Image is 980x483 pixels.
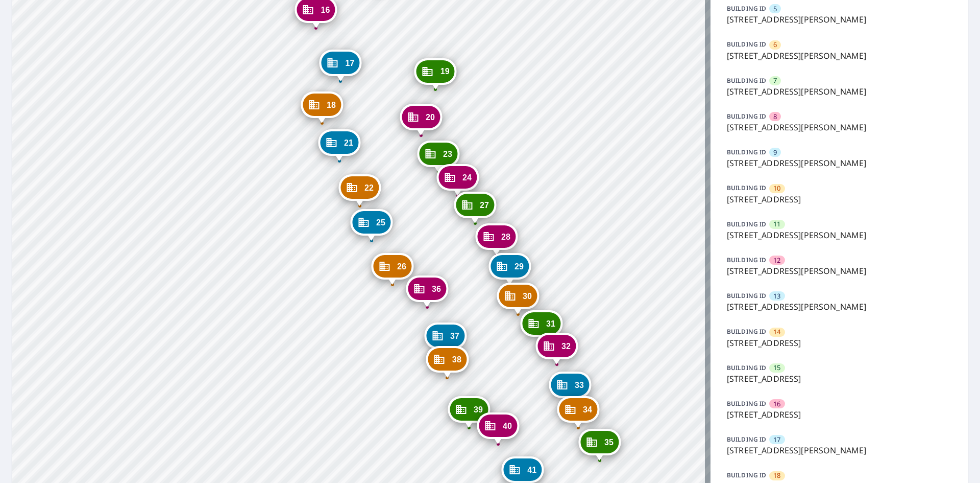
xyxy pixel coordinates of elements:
p: BUILDING ID [727,220,766,228]
div: Dropped pin, building 21, Commercial property, 147 Sandrala Dr Reynoldsburg, OH 43068 [318,129,360,161]
span: 18 [773,471,780,480]
span: 8 [773,112,777,122]
div: Dropped pin, building 23, Commercial property, 156 Sandrala Dr Reynoldsburg, OH 43068 [417,141,459,172]
div: Dropped pin, building 38, Commercial property, 203 Sandrala Dr Reynoldsburg, OH 43068 [426,346,469,378]
span: 17 [773,435,780,445]
p: [STREET_ADDRESS][PERSON_NAME] [727,85,951,98]
div: Dropped pin, building 18, Commercial property, 139 Sandrala Dr Reynoldsburg, OH 43068 [301,91,343,123]
span: 18 [327,101,336,109]
p: BUILDING ID [727,363,766,372]
p: [STREET_ADDRESS][PERSON_NAME] [727,157,951,169]
div: Dropped pin, building 29, Commercial property, 196 Bixham Dr Reynoldsburg, OH 43068 [488,253,531,285]
p: [STREET_ADDRESS][PERSON_NAME] [727,50,951,62]
p: [STREET_ADDRESS] [727,193,951,205]
p: BUILDING ID [727,40,766,49]
span: 15 [773,363,780,373]
p: BUILDING ID [727,4,766,13]
span: 17 [346,59,355,67]
p: BUILDING ID [727,112,766,121]
span: 10 [773,183,780,193]
p: BUILDING ID [727,148,766,156]
span: 11 [773,219,780,229]
span: 26 [397,263,406,270]
p: BUILDING ID [727,327,766,336]
div: Dropped pin, building 27, Commercial property, 172 Bixham Dr Reynoldsburg, OH 43068 [454,192,496,223]
span: 33 [575,381,584,389]
span: 25 [376,219,385,226]
span: 24 [462,174,472,181]
div: Dropped pin, building 22, Commercial property, 155 Sandrala Dr Reynoldsburg, OH 43068 [338,174,381,206]
div: Dropped pin, building 30, Commercial property, 196 Sandrala Dr Reynoldsburg, OH 43068 [497,283,539,314]
span: 40 [503,422,512,430]
div: Dropped pin, building 20, Commercial property, 148 Sandrala Dr Reynoldsburg, OH 43068 [400,104,442,135]
p: BUILDING ID [727,291,766,300]
div: Dropped pin, building 33, Commercial property, 220 Sandrala Dr Reynoldsburg, OH 43068 [549,372,591,403]
span: 37 [450,332,459,340]
span: 12 [773,256,780,265]
p: BUILDING ID [727,256,766,264]
span: 21 [344,139,353,147]
div: Dropped pin, building 37, Commercial property, 195 Sandrala Dr Reynoldsburg, OH 43068 [424,323,467,354]
p: BUILDING ID [727,435,766,444]
p: [STREET_ADDRESS] [727,337,951,349]
span: 28 [501,233,510,241]
p: [STREET_ADDRESS][PERSON_NAME] [727,229,951,241]
p: [STREET_ADDRESS][PERSON_NAME] [727,265,951,277]
span: 14 [773,327,780,337]
div: Dropped pin, building 31, Commercial property, 204 Sandrala Dr Reynoldsburg, OH 43068 [520,310,562,342]
span: 16 [773,399,780,409]
div: Dropped pin, building 17, Commercial property, 131 Sandrala Dr Reynoldsburg, OH 43068 [320,50,362,81]
p: BUILDING ID [727,76,766,85]
span: 20 [426,113,435,121]
span: 38 [452,356,461,363]
span: 27 [480,201,489,209]
div: Dropped pin, building 26, Commercial property, 171 Sandrala Dr Reynoldsburg, OH 43068 [371,253,413,285]
span: 7 [773,76,777,85]
span: 19 [440,67,450,75]
span: 29 [514,263,524,270]
p: BUILDING ID [727,399,766,408]
span: 22 [364,184,374,192]
div: Dropped pin, building 36, Commercial property, 179 Sandrala Dr Reynoldsburg, OH 43068 [406,275,448,307]
span: 13 [773,291,780,301]
p: BUILDING ID [727,183,766,192]
p: [STREET_ADDRESS] [727,373,951,385]
div: Dropped pin, building 24, Commercial property, 164 Sandrala Dr Reynoldsburg, OH 43068 [436,164,479,196]
span: 39 [474,406,483,413]
span: 9 [773,148,777,157]
span: 35 [604,439,614,446]
span: 5 [773,4,777,14]
div: Dropped pin, building 35, Commercial property, 236 Sandrala Dr Reynoldsburg, OH 43068 [578,429,621,461]
span: 16 [321,6,330,14]
div: Dropped pin, building 25, Commercial property, 163 Sandrala Dr Reynoldsburg, OH 43068 [350,209,393,241]
div: Dropped pin, building 28, Commercial property, 180 Sandrala Dr Reynoldsburg, OH 43068 [475,223,518,255]
span: 32 [561,342,571,350]
div: Dropped pin, building 40, Commercial property, 219 Sandrala Dr Reynoldsburg, OH 43068 [477,412,519,444]
span: 34 [583,406,592,413]
span: 31 [546,320,555,328]
span: 30 [523,292,532,300]
span: 36 [432,285,441,293]
span: 6 [773,40,777,50]
p: [STREET_ADDRESS][PERSON_NAME] [727,301,951,313]
p: [STREET_ADDRESS] [727,408,951,421]
p: BUILDING ID [727,471,766,479]
p: [STREET_ADDRESS][PERSON_NAME] [727,444,951,456]
p: [STREET_ADDRESS][PERSON_NAME] [727,13,951,26]
div: Dropped pin, building 19, Commercial property, 7351 Teesdale Dr Reynoldsburg, OH 43068 [414,58,457,90]
div: Dropped pin, building 32, Commercial property, 212 Bixham Dr Reynoldsburg, OH 43068 [535,333,578,364]
span: 23 [443,150,452,158]
span: 41 [527,466,536,474]
p: [STREET_ADDRESS][PERSON_NAME] [727,121,951,133]
div: Dropped pin, building 34, Commercial property, 228 Sandrala Dr Reynoldsburg, OH 43068 [557,396,599,428]
div: Dropped pin, building 39, Commercial property, 211 Sandrala Dr Reynoldsburg, OH 43068 [448,396,490,428]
